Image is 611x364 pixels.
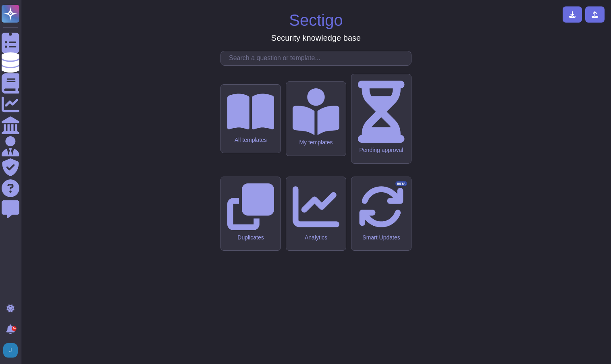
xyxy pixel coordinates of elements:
[395,181,407,187] div: BETA
[225,51,411,65] input: Search a question or template...
[227,137,274,144] div: All templates
[3,343,18,358] img: user
[293,139,339,146] div: My templates
[289,10,343,30] h1: Sectigo
[227,234,274,241] div: Duplicates
[12,326,17,331] div: 9+
[271,33,361,43] h3: Security knowledge base
[293,234,339,241] div: Analytics
[2,341,23,359] button: user
[358,147,405,154] div: Pending approval
[358,234,405,241] div: Smart Updates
